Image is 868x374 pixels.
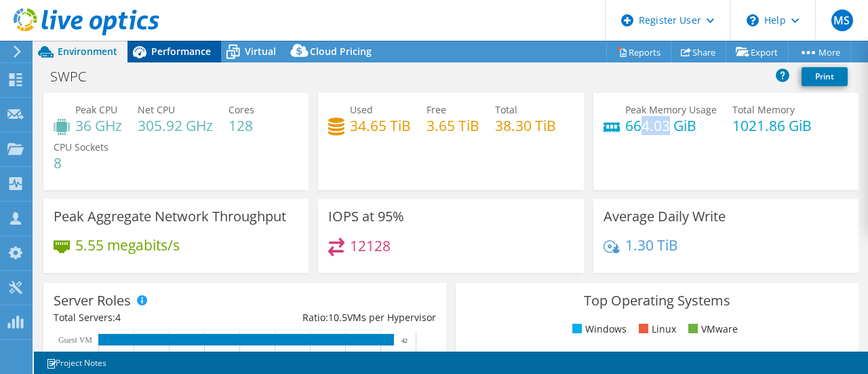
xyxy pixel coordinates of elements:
h4: 1021.86 GiB [732,118,812,133]
h4: 128 [229,118,254,133]
span: Virtual [245,45,276,58]
a: Export [726,41,789,62]
h4: 305.92 GHz [138,118,213,133]
span: Free [427,103,446,116]
span: Total Memory [732,103,795,116]
h3: IOPS at 95% [328,209,404,224]
li: Windows [569,322,627,337]
div: Total Servers: [54,310,245,325]
span: Net CPU [138,103,175,116]
h4: 12128 [350,238,391,253]
a: Share [671,41,726,62]
span: Cloud Pricing [310,45,372,58]
text: Guest VM [58,335,92,345]
span: Total [495,103,517,116]
li: VMware [685,322,738,337]
a: Print [802,67,848,86]
h3: Average Daily Write [604,209,726,224]
a: More [788,41,851,62]
span: Used [350,103,373,116]
h3: Top Operating Systems [466,293,848,308]
span: Cores [229,103,254,116]
h4: 5.55 megabits/s [75,238,180,253]
h4: 36 GHz [75,118,122,133]
li: Linux [635,322,676,337]
h4: 38.30 TiB [495,118,556,133]
h4: 664.03 GiB [625,118,717,133]
a: Reports [606,41,671,62]
span: Peak Memory Usage [625,103,717,116]
a: Project Notes [37,354,116,371]
text: 42 [401,337,408,344]
div: Ratio: VMs per Hypervisor [245,310,436,325]
span: Environment [58,45,117,58]
h3: Server Roles [54,293,131,308]
span: MS [831,10,853,31]
h4: 3.65 TiB [427,118,479,133]
svg: \n [747,14,759,26]
span: Peak CPU [75,103,117,116]
span: 4 [115,311,121,324]
h1: SWPC [44,69,107,84]
span: 10.5 [328,311,347,324]
h4: 1.30 TiB [625,238,678,253]
span: CPU Sockets [54,141,108,153]
span: Performance [151,45,211,58]
h3: Peak Aggregate Network Throughput [54,209,286,224]
h4: 8 [54,155,108,170]
h4: 34.65 TiB [350,118,411,133]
